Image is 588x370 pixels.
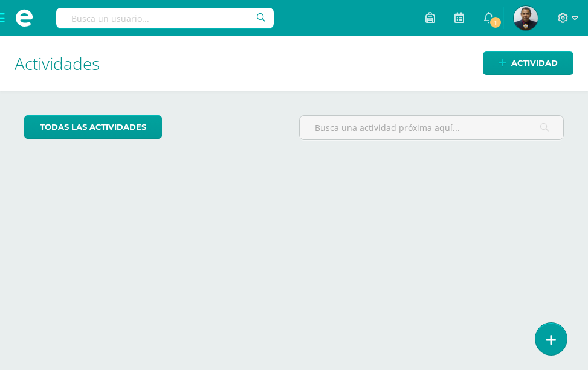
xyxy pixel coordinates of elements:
[15,36,573,91] h1: Actividades
[514,6,538,30] img: 95b3710bf020b3bacc298da9a37dfd61.png
[511,52,558,74] span: Actividad
[300,116,564,139] input: Busca una actividad próxima aquí...
[56,8,274,28] input: Busca un usuario...
[24,115,162,139] a: todas las Actividades
[483,51,573,75] a: Actividad
[489,16,502,29] span: 1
